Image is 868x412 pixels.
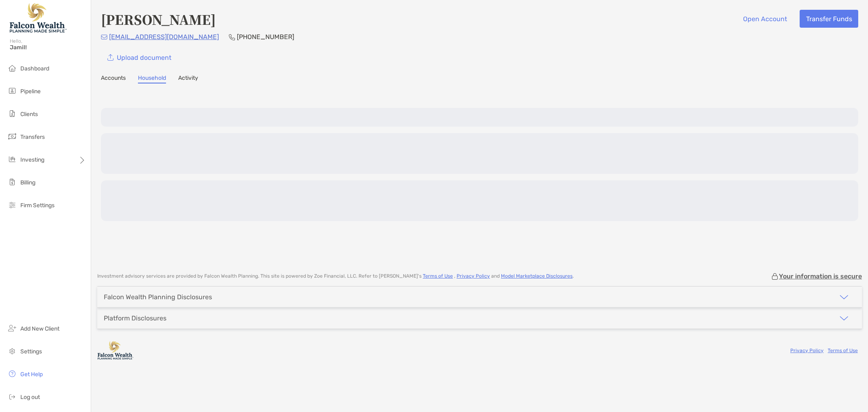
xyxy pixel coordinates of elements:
[20,394,40,401] span: Log out
[790,348,824,353] a: Privacy Policy
[107,54,114,61] img: button icon
[7,131,17,141] img: transfers icon
[10,44,86,51] span: Jamil!
[20,325,59,332] span: Add New Client
[839,313,849,323] img: icon arrow
[109,32,219,42] p: [EMAIL_ADDRESS][DOMAIN_NAME]
[97,341,134,359] img: company logo
[501,273,573,279] a: Model Marketplace Disclosures
[20,202,55,209] span: Firm Settings
[7,63,17,73] img: dashboard icon
[20,65,49,72] span: Dashboard
[800,10,858,28] button: Transfer Funds
[20,371,43,378] span: Get Help
[20,134,45,140] span: Transfers
[20,111,38,118] span: Clients
[7,109,17,118] img: clients icon
[101,35,107,39] img: Email Icon
[7,346,17,356] img: settings icon
[104,314,166,322] div: Platform Disclosures
[229,34,235,40] img: Phone Icon
[7,86,17,96] img: pipeline icon
[178,75,198,83] a: Activity
[20,348,42,355] span: Settings
[20,179,35,186] span: Billing
[423,273,453,279] a: Terms of Use
[237,32,294,42] p: [PHONE_NUMBER]
[101,48,177,66] a: Upload document
[104,293,212,301] div: Falcon Wealth Planning Disclosures
[7,392,17,401] img: logout icon
[97,273,574,279] p: Investment advisory services are provided by Falcon Wealth Planning . This site is powered by Zoe...
[138,75,166,83] a: Household
[101,10,216,28] h4: [PERSON_NAME]
[7,154,17,164] img: investing icon
[828,348,858,353] a: Terms of Use
[457,273,490,279] a: Privacy Policy
[7,200,17,210] img: firm-settings icon
[7,369,17,379] img: get-help icon
[101,75,126,83] a: Accounts
[20,156,44,163] span: Investing
[7,323,17,333] img: add_new_client icon
[779,272,862,280] p: Your information is secure
[10,3,67,33] img: Falcon Wealth Planning Logo
[737,10,793,28] button: Open Account
[20,88,41,95] span: Pipeline
[7,177,17,187] img: billing icon
[839,292,849,302] img: icon arrow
